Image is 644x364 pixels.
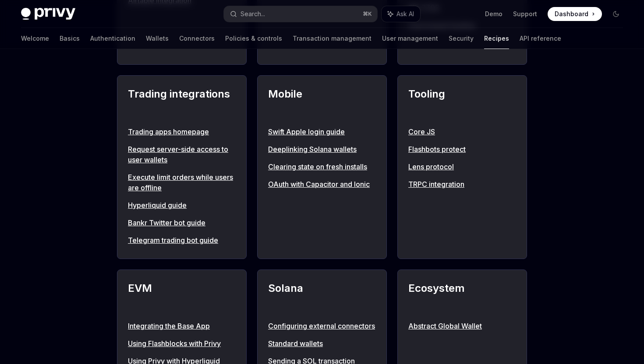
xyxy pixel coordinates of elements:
[224,6,377,22] button: Search...⌘K
[128,217,236,228] a: Bankr Twitter bot guide
[128,338,236,349] a: Using Flashblocks with Privy
[241,9,265,19] div: Search...
[179,28,215,49] a: Connectors
[60,28,80,49] a: Basics
[128,280,236,312] h2: EVM
[382,28,438,49] a: User management
[128,172,236,193] a: Execute limit orders while users are offline
[128,144,236,165] a: Request server-side access to user wallets
[90,28,135,49] a: Authentication
[520,28,561,49] a: API reference
[484,28,509,49] a: Recipes
[382,6,420,22] button: Ask AI
[146,28,169,49] a: Wallets
[485,10,502,18] a: Demo
[408,144,516,154] a: Flashbots protect
[128,235,236,245] a: Telegram trading bot guide
[396,10,414,18] span: Ask AI
[363,10,372,17] span: ⌘ K
[128,321,236,331] a: Integrating the Base App
[513,10,537,18] a: Support
[449,28,474,49] a: Security
[268,126,376,137] a: Swift Apple login guide
[555,10,588,18] span: Dashboard
[128,126,236,137] a: Trading apps homepage
[548,7,602,21] a: Dashboard
[609,7,623,21] button: Toggle dark mode
[268,161,376,172] a: Clearing state on fresh installs
[408,86,516,118] h2: Tooling
[268,280,376,312] h2: Solana
[225,28,282,49] a: Policies & controls
[293,28,372,49] a: Transaction management
[128,200,236,210] a: Hyperliquid guide
[408,161,516,172] a: Lens protocol
[408,126,516,137] a: Core JS
[408,280,516,312] h2: Ecosystem
[408,321,516,331] a: Abstract Global Wallet
[268,321,376,331] a: Configuring external connectors
[128,86,236,118] h2: Trading integrations
[268,144,376,154] a: Deeplinking Solana wallets
[268,179,376,189] a: OAuth with Capacitor and Ionic
[268,86,376,118] h2: Mobile
[408,179,516,189] a: TRPC integration
[21,8,75,20] img: dark logo
[21,28,49,49] a: Welcome
[268,338,376,349] a: Standard wallets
